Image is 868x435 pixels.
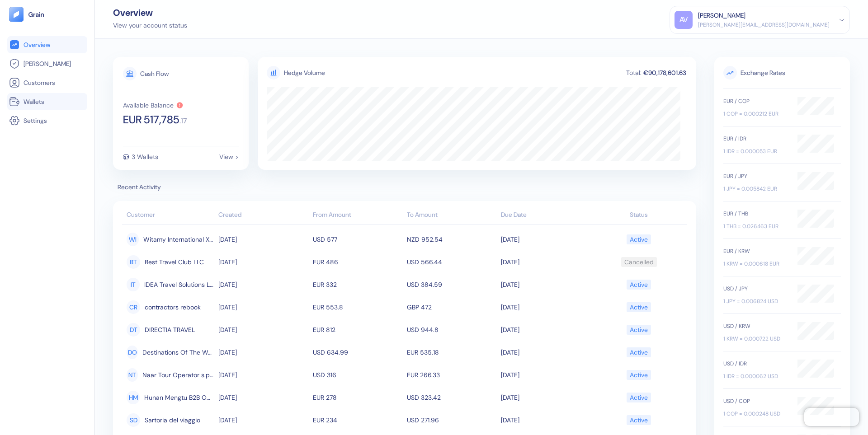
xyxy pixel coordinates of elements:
td: [DATE] [499,296,593,318]
td: USD 384.59 [405,273,499,296]
span: Naar Tour Operator s.p.a. - XML FEED [142,367,214,383]
div: View your account status [113,21,187,30]
span: Sartoria del viaggio [145,412,200,428]
span: Hunan Mengtu B2B Open [144,390,214,405]
td: [DATE] [499,273,593,296]
div: Active [630,322,648,337]
td: [DATE] [216,341,310,364]
div: Active [630,390,648,405]
iframe: Chatra live chat [804,408,859,426]
td: EUR 812 [311,318,405,341]
td: USD 323.42 [405,386,499,409]
div: EUR / THB [723,210,788,218]
td: USD 577 [311,228,405,251]
div: 1 KRW = 0.000722 USD [723,335,788,343]
td: EUR 332 [311,273,405,296]
td: EUR 266.33 [405,364,499,386]
span: Wallets [24,97,44,106]
td: [DATE] [499,251,593,273]
span: EUR 517,785 [123,114,179,125]
td: [DATE] [216,364,310,386]
td: [DATE] [499,341,593,364]
div: Cash Flow [140,70,169,77]
div: EUR / IDR [723,135,788,143]
button: Available Balance [123,102,184,109]
div: [PERSON_NAME] [698,11,745,20]
div: BT [127,255,140,269]
a: Customers [9,77,85,88]
th: Due Date [499,206,593,225]
th: To Amount [405,206,499,225]
div: 1 IDR = 0.000053 EUR [723,147,788,155]
td: [DATE] [216,409,310,431]
div: [PERSON_NAME][EMAIL_ADDRESS][DOMAIN_NAME] [698,21,830,29]
td: EUR 486 [311,251,405,273]
th: From Amount [311,206,405,225]
div: NT [127,368,138,382]
div: IT [127,278,140,291]
span: Destinations Of The World_NEW OE [142,345,214,360]
div: 1 IDR = 0.000062 USD [723,372,788,380]
span: Best Travel Club LLC [145,254,204,270]
td: USD 566.44 [405,251,499,273]
a: Overview [9,39,85,50]
th: Customer [122,206,216,225]
td: [DATE] [499,364,593,386]
td: [DATE] [499,409,593,431]
span: Customers [24,78,55,87]
span: Witamy International XML B2B [143,232,214,247]
td: USD 944.8 [405,318,499,341]
td: USD 271.96 [405,409,499,431]
div: USD / JPY [723,285,788,293]
div: View > [219,154,239,160]
div: 3 Wallets [132,154,158,160]
div: 1 THB = 0.026463 EUR [723,222,788,230]
td: [DATE] [499,228,593,251]
div: Total: [625,70,642,76]
div: Active [630,367,648,383]
img: logo-tablet-V2.svg [9,7,24,22]
a: [PERSON_NAME] [9,58,85,69]
div: Active [630,299,648,315]
div: EUR / COP [723,97,788,105]
td: GBP 472 [405,296,499,318]
div: USD / COP [723,397,788,405]
div: Active [630,412,648,428]
div: 1 JPY = 0.006824 USD [723,297,788,305]
span: [PERSON_NAME] [24,59,71,68]
div: 1 KRW = 0.000618 EUR [723,260,788,268]
td: [DATE] [216,296,310,318]
img: logo [28,11,45,18]
td: USD 634.99 [311,341,405,364]
td: [DATE] [499,386,593,409]
span: Settings [24,116,47,125]
span: DIRECTIA TRAVEL [145,322,195,337]
div: €90,178,601.63 [642,70,687,76]
div: EUR / JPY [723,172,788,180]
div: 1 COP = 0.000248 USD [723,410,788,418]
div: Overview [113,8,187,17]
td: [DATE] [216,386,310,409]
div: EUR / KRW [723,247,788,255]
span: IDEA Travel Solutions LLC [144,277,214,292]
div: 1 JPY = 0.005842 EUR [723,185,788,193]
div: HM [127,391,140,404]
div: WI [127,233,139,246]
div: DT [127,323,140,337]
div: USD / IDR [723,360,788,368]
div: DO [127,346,138,359]
td: [DATE] [216,228,310,251]
div: Status [595,210,683,220]
td: EUR 234 [311,409,405,431]
a: Wallets [9,96,85,107]
span: contractors rebook [145,299,201,315]
a: Settings [9,115,85,126]
td: EUR 278 [311,386,405,409]
span: . 17 [179,117,187,125]
span: Overview [24,40,50,49]
div: Active [630,232,648,247]
td: EUR 553.8 [311,296,405,318]
div: SD [127,413,140,427]
td: [DATE] [216,273,310,296]
td: NZD 952.54 [405,228,499,251]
